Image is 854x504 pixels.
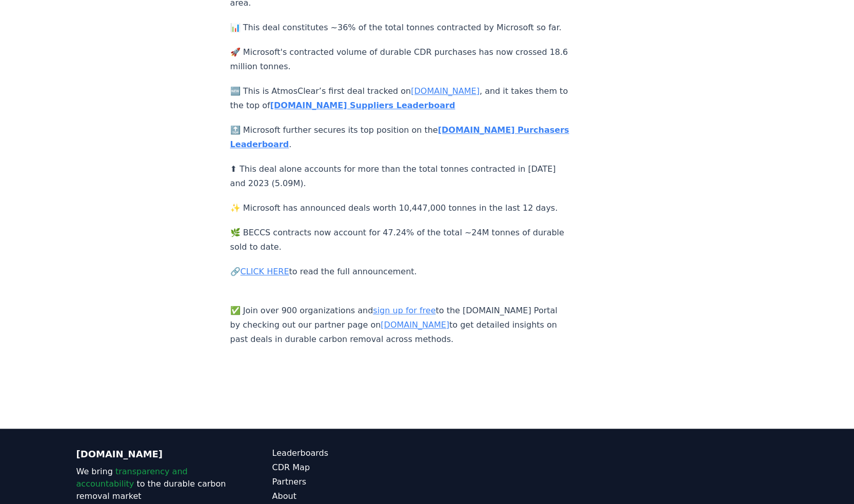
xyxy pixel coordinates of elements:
a: CLICK HERE [241,267,289,276]
p: [DOMAIN_NAME] [76,447,231,461]
p: 📊 This deal constitutes ~36% of the total tonnes contracted by Microsoft so far. [230,21,570,35]
a: CDR Map [272,461,427,474]
p: ✅ Join over 900 organizations and to the [DOMAIN_NAME] Portal by checking out our partner page on... [230,289,570,347]
p: We bring to the durable carbon removal market [76,466,231,502]
a: [DOMAIN_NAME] [411,86,480,96]
a: About [272,490,427,502]
p: 🔝 Microsoft further secures its top position on the . [230,123,570,152]
a: Partners [272,476,427,488]
span: transparency and accountability [76,467,188,489]
p: 🌿 BECCS contracts now account for 47.24% of the total ~24M tonnes of durable sold to date. [230,226,570,254]
p: 🚀 Microsoft's contracted volume of durable CDR purchases has now crossed 18.6 million tonnes. [230,45,570,74]
p: 🔗 to read the full announcement. [230,265,570,279]
a: [DOMAIN_NAME] [381,320,449,330]
p: 🆕 This is AtmosClear’s first deal tracked on , and it takes them to the top of [230,84,570,113]
a: [DOMAIN_NAME] Suppliers Leaderboard [270,100,455,110]
p: ⬆ This deal alone accounts for more than the total tonnes contracted in [DATE] and 2023 (5.09M). [230,162,570,191]
a: Leaderboards [272,447,427,459]
a: sign up for free [373,306,435,315]
p: ✨ Microsoft has announced deals worth 10,447,000 tonnes in the last 12 days. [230,201,570,215]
